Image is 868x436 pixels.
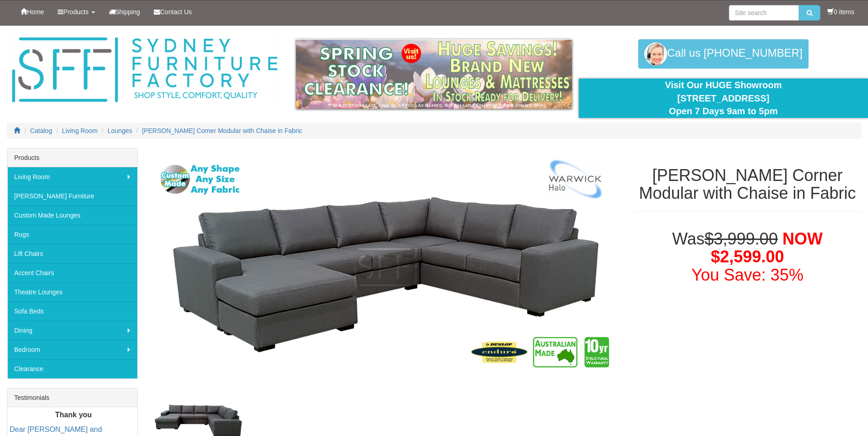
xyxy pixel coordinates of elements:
h1: Was [634,230,861,284]
del: $3,999.00 [705,229,778,248]
a: Home [14,0,51,23]
a: Rugs [7,225,137,244]
div: Products [7,149,137,167]
a: Lift Chairs [7,244,137,263]
a: Bedroom [7,340,137,359]
span: Products [63,8,88,16]
a: Living Room [7,167,137,186]
a: Shipping [102,0,147,23]
a: Lounges [108,127,132,134]
img: Sydney Furniture Factory [7,35,282,106]
span: Home [27,8,44,16]
font: You Save: 35% [691,266,803,284]
div: Visit Our HUGE Showroom [STREET_ADDRESS] Open 7 Days 9am to 5pm [586,79,861,118]
span: Contact Us [160,8,192,16]
li: 0 items [827,7,854,16]
a: [PERSON_NAME] Corner Modular with Chaise in Fabric [142,127,302,134]
a: Custom Made Lounges [7,206,137,225]
a: Sofa Beds [7,302,137,321]
a: [PERSON_NAME] Furniture [7,186,137,206]
a: Catalog [30,127,52,134]
span: Shipping [115,8,140,16]
input: Site search [729,5,799,21]
a: Living Room [62,127,98,134]
a: Products [51,0,102,23]
a: Contact Us [147,0,199,23]
img: spring-sale.gif [296,39,571,109]
span: NOW $2,599.00 [711,229,822,266]
div: Testimonials [7,388,137,407]
a: Dining [7,321,137,340]
h1: [PERSON_NAME] Corner Modular with Chaise in Fabric [634,166,861,202]
b: Thank you [55,411,92,419]
a: Clearance [7,359,137,378]
a: Theatre Lounges [7,282,137,302]
a: Accent Chairs [7,263,137,282]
